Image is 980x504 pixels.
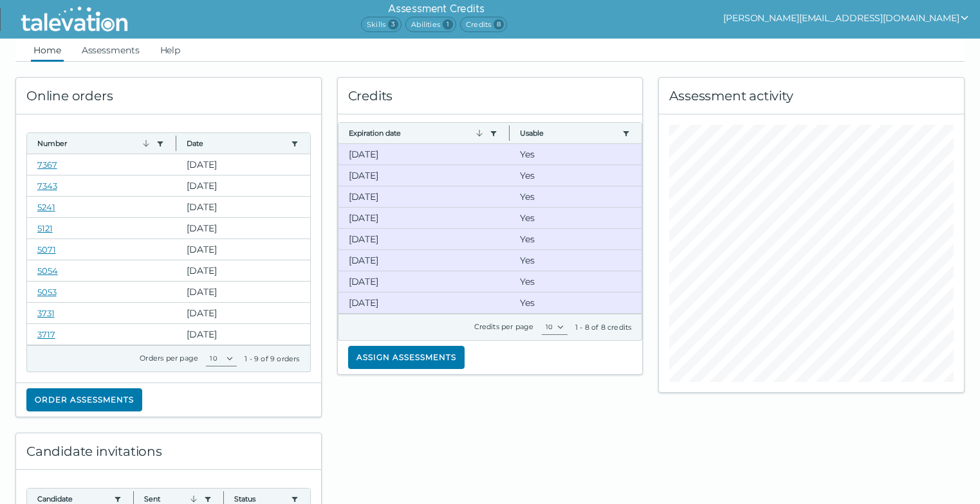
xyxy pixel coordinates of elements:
div: Assessment activity [659,78,964,114]
a: Home [31,39,64,62]
a: 5241 [37,202,55,212]
a: 5053 [37,287,57,297]
clr-dg-cell: [DATE] [176,324,310,345]
button: Date [187,138,285,148]
div: Candidate invitations [16,433,321,470]
button: Column resize handle [505,119,513,147]
a: Assessments [79,39,142,62]
button: show user actions [723,10,970,26]
clr-dg-cell: [DATE] [176,260,310,281]
button: Assign assessments [348,346,465,369]
clr-dg-cell: [DATE] [176,303,310,323]
button: Column resize handle [172,129,180,157]
button: Status [234,494,286,504]
span: Skills [361,17,402,32]
clr-dg-cell: Yes [510,165,642,186]
clr-dg-cell: [DATE] [338,186,510,207]
span: 3 [388,19,398,30]
div: 1 - 9 of 9 orders [245,354,299,364]
span: Credits [460,17,507,32]
clr-dg-cell: Yes [510,186,642,207]
clr-dg-cell: Yes [510,250,642,271]
clr-dg-cell: [DATE] [338,250,510,271]
button: Usable [520,128,617,138]
clr-dg-cell: Yes [510,208,642,228]
clr-dg-cell: [DATE] [338,292,510,313]
clr-dg-cell: [DATE] [338,229,510,249]
a: 3731 [37,308,55,318]
a: 5071 [37,244,56,255]
clr-dg-cell: [DATE] [338,271,510,292]
clr-dg-cell: [DATE] [176,239,310,260]
clr-dg-cell: Yes [510,271,642,292]
clr-dg-cell: [DATE] [176,197,310,217]
div: 1 - 8 of 8 credits [575,322,632,332]
button: Sent [144,494,199,504]
clr-dg-cell: [DATE] [176,154,310,175]
h6: Assessment Credits [361,1,511,17]
label: Orders per page [140,354,198,363]
a: 7343 [37,181,57,191]
a: 3717 [37,329,55,339]
a: 5121 [37,223,53,233]
span: Abilities [405,17,456,32]
a: 7367 [37,159,57,170]
button: Number [37,138,151,148]
img: Talevation_Logo_Transparent_white.png [15,3,133,35]
button: Expiration date [349,128,485,138]
a: Help [158,39,183,62]
button: Candidate [37,494,109,504]
div: Online orders [16,78,321,114]
clr-dg-cell: [DATE] [176,282,310,302]
clr-dg-cell: [DATE] [338,165,510,186]
span: 1 [443,19,453,30]
label: Credits per page [474,322,534,331]
clr-dg-cell: [DATE] [176,175,310,196]
clr-dg-cell: Yes [510,144,642,165]
span: 8 [494,19,504,30]
clr-dg-cell: Yes [510,292,642,313]
div: Credits [338,78,643,114]
button: Order assessments [26,388,142,411]
clr-dg-cell: Yes [510,229,642,249]
a: 5054 [37,265,58,276]
clr-dg-cell: [DATE] [338,144,510,165]
clr-dg-cell: [DATE] [176,218,310,239]
clr-dg-cell: [DATE] [338,208,510,228]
